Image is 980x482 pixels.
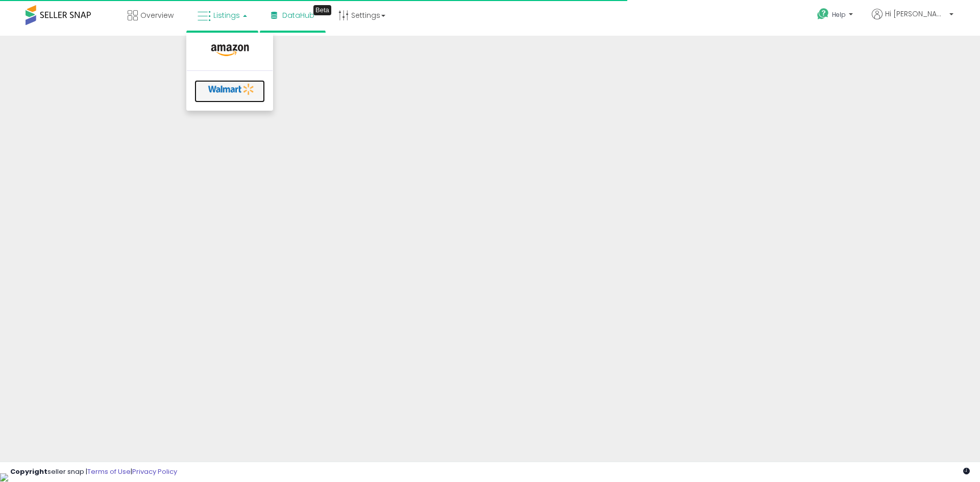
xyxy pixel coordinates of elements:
span: Hi [PERSON_NAME] [885,9,946,19]
div: seller snap | | [10,467,177,477]
a: Privacy Policy [132,467,177,476]
span: Listings [213,10,240,20]
a: Terms of Use [87,467,131,476]
i: Get Help [817,8,829,20]
strong: Copyright [10,467,47,476]
span: DataHub [282,10,314,20]
div: Tooltip anchor [313,5,331,15]
a: Hi [PERSON_NAME] [872,9,953,32]
span: Overview [140,10,174,20]
span: Help [832,10,846,19]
